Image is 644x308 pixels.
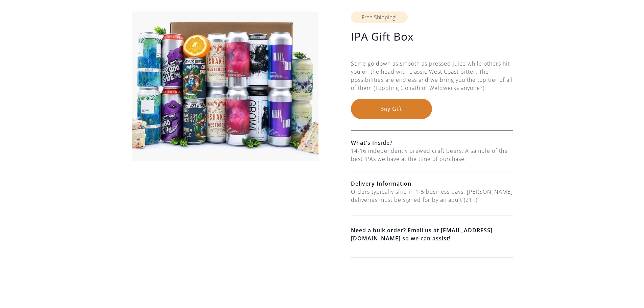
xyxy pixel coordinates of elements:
[351,147,513,163] div: 14-16 independently brewed craft beers. A sample of the best IPAs we have at the time of purchase.
[351,226,513,242] a: Need a bulk order? Email us at [EMAIL_ADDRESS][DOMAIN_NAME] so we can assist!
[351,11,408,23] div: Free Shipping!
[351,180,513,188] h6: Delivery Information
[351,99,432,119] button: Buy Gift
[351,30,513,43] h1: IPA Gift Box
[351,188,513,204] div: Orders typically ship in 1-5 business days. [PERSON_NAME] deliveries must be signed for by an adu...
[351,60,513,99] div: Some go down as smooth as pressed juice while others hit you on the head with classic West Coast ...
[351,139,513,147] h6: What's Inside?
